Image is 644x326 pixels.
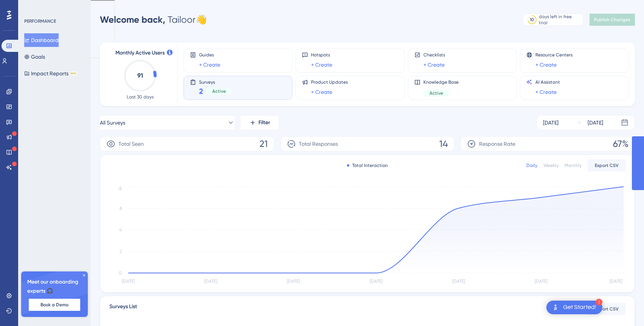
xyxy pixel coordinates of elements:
span: All Surveys [100,118,125,127]
button: Export CSV [588,159,625,172]
span: 14 [439,138,448,150]
span: Knowledge Base [423,79,459,85]
div: [DATE] [588,118,603,127]
button: Export CSV [588,303,625,315]
tspan: [DATE] [452,279,465,284]
div: Get Started! [563,303,596,312]
tspan: 6 [120,206,122,211]
div: Weekly [543,162,558,168]
tspan: [DATE] [122,279,135,284]
tspan: 2 [120,249,122,254]
div: Tailoor 👋 [100,14,207,26]
a: + Create [423,60,445,69]
span: Surveys List [109,302,137,316]
a: + Create [311,87,332,97]
tspan: [DATE] [370,279,383,284]
span: 2 [199,86,203,97]
div: [DATE] [543,118,558,127]
button: Goals [24,50,45,64]
span: Active [429,90,443,96]
span: Meet our onboarding experts 🎧 [27,278,82,296]
span: Resource Centers [535,52,572,58]
tspan: [DATE] [204,279,217,284]
span: Response Rate [479,139,515,148]
div: 1 [596,299,602,306]
tspan: [DATE] [535,279,548,284]
tspan: [DATE] [610,279,622,284]
span: 67% [613,138,628,150]
tspan: [DATE] [287,279,300,284]
div: days left in free trial [539,14,581,26]
div: BETA [70,72,77,75]
span: 21 [260,138,268,150]
tspan: 8 [119,186,122,191]
span: Checklists [423,52,445,58]
tspan: 0 [119,270,122,276]
button: Filter [241,115,278,130]
span: Guides [199,52,220,58]
span: Surveys [199,79,232,84]
span: Export CSV [595,306,619,312]
a: + Create [199,60,220,69]
span: Welcome back, [100,14,165,25]
div: 10 [530,17,534,23]
button: Book a Demo [29,299,80,311]
span: AI Assistant [535,79,560,85]
iframe: UserGuiding AI Assistant Launcher [612,296,635,319]
span: Active [212,88,226,94]
text: 91 [137,72,143,79]
img: launcher-image-alternative-text [551,303,560,312]
span: Product Updates [311,79,348,85]
button: Dashboard [24,33,59,47]
span: Last 30 days [127,94,154,100]
span: Total Seen [118,139,144,148]
a: + Create [535,87,557,97]
a: + Create [535,60,557,69]
span: Filter [258,118,270,127]
div: PERFORMANCE [24,18,56,24]
span: Hotspots [311,52,332,58]
span: Publish Changes [594,17,630,23]
a: + Create [311,60,332,69]
div: Open Get Started! checklist, remaining modules: 1 [546,301,602,314]
div: Daily [526,162,537,168]
div: Monthly [565,162,582,168]
button: All Surveys [100,115,235,130]
button: Impact ReportsBETA [24,67,77,80]
div: Total Interaction [347,162,388,168]
tspan: 4 [119,227,122,232]
span: Monthly Active Users [115,48,165,58]
span: Total Responses [299,139,338,148]
span: Export CSV [595,162,619,168]
span: Book a Demo [40,302,68,308]
button: Publish Changes [590,14,635,26]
